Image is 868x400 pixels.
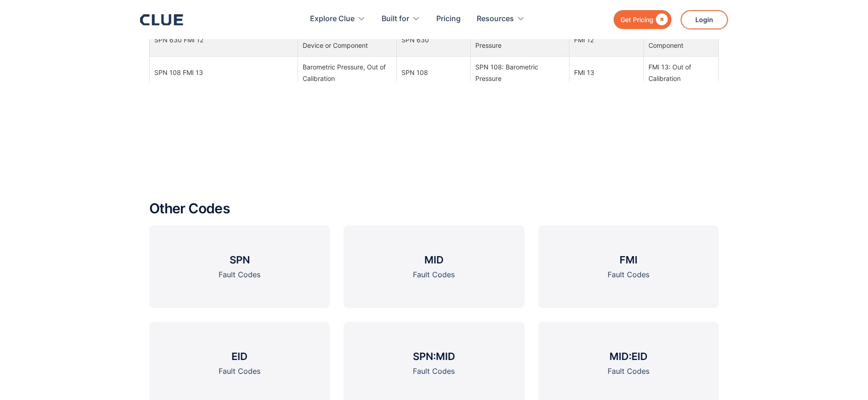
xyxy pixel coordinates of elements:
a: SPNFault Codes [149,225,330,308]
td: SPN 108: Barometric Pressure [471,56,569,89]
div: Explore Clue [310,5,355,34]
h3: MID:EID [609,349,648,363]
a: MIDFault Codes [344,225,524,308]
div: Fault Codes [219,269,260,280]
h3: FMI [620,253,637,267]
div: Fault Codes [219,366,260,377]
a: Pricing [436,5,461,34]
td: SPN 630: Engine Crankcase Pressure [471,23,569,56]
td: Engine Crankcase Pressure, Device or Component [298,23,397,56]
div: Fault Codes [608,366,649,377]
div: Built for [382,5,420,34]
div: Fault Codes [413,366,455,377]
td: SPN 630 FMI 12 [150,23,298,56]
div: Fault Codes [413,269,455,280]
td: FMI 12: Device or Component [643,23,718,56]
td: FMI 13: Out of Calibration [643,56,718,89]
td: FMI 12 [569,23,644,56]
div: Built for [382,5,409,34]
div: Explore Clue [310,5,366,34]
div: Resources [477,5,514,34]
td: SPN 108 FMI 13 [150,56,298,89]
h2: Other Codes [149,201,719,216]
a: Get Pricing [614,10,671,29]
h3: MID [424,253,444,267]
h3: EID [231,349,248,363]
td: SPN 108 [396,56,471,89]
td: Barometric Pressure, Out of Calibration [298,56,397,89]
div: Get Pricing [620,14,654,25]
h3: SPN:MID [413,349,455,363]
td: SPN 630 [396,23,471,56]
div: Fault Codes [608,269,649,280]
div:  [654,14,668,25]
td: FMI 13 [569,56,644,89]
a: FMIFault Codes [538,225,719,308]
div: Resources [477,5,525,34]
h3: SPN [230,253,250,267]
a: Login [681,10,728,29]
